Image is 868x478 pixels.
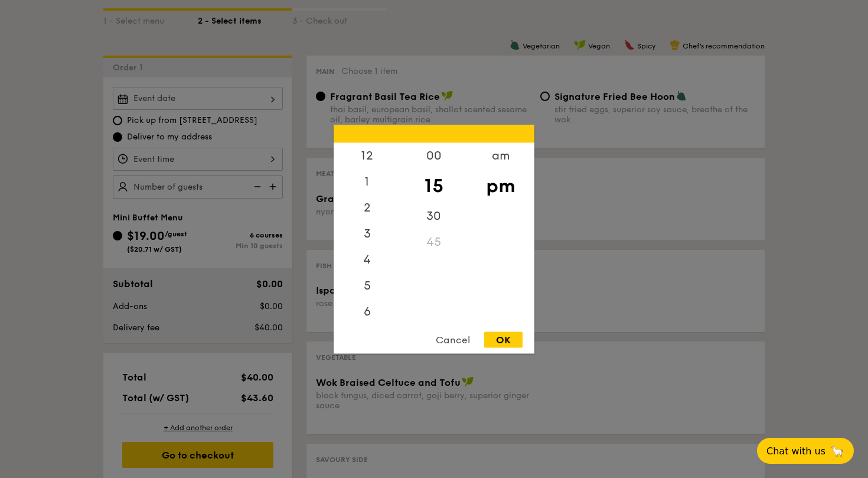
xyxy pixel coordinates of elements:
[334,246,400,272] div: 4
[400,142,467,168] div: 00
[766,446,825,457] span: Chat with us
[334,298,400,324] div: 6
[400,168,467,203] div: 15
[467,168,534,203] div: pm
[757,438,854,464] button: Chat with us🦙
[334,168,400,194] div: 1
[484,331,523,347] div: OK
[334,194,400,220] div: 2
[334,142,400,168] div: 12
[424,331,482,347] div: Cancel
[467,142,534,168] div: am
[334,220,400,246] div: 3
[400,203,467,229] div: 30
[334,272,400,298] div: 5
[830,444,844,458] span: 🦙
[400,229,467,255] div: 45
